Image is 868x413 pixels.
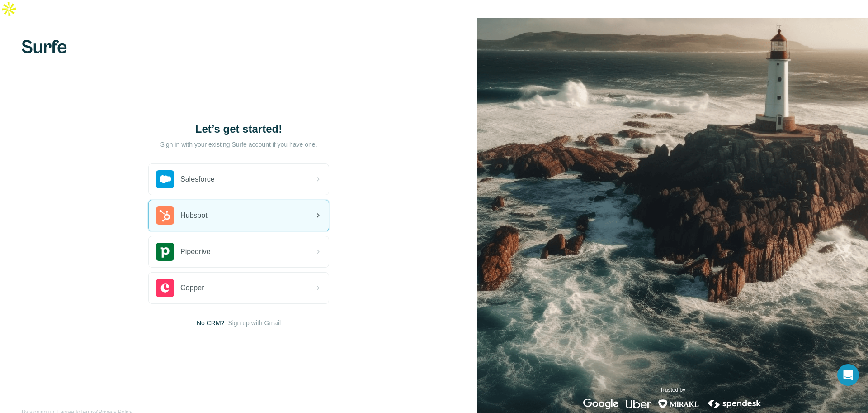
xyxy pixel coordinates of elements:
[197,318,224,327] span: No CRM?
[837,364,859,386] div: Open Intercom Messenger
[156,170,174,188] img: salesforce's logo
[180,246,211,257] span: Pipedrive
[22,40,67,53] img: Surfe's logo
[583,399,618,409] img: google's logo
[148,122,329,136] h1: Let’s get started!
[228,318,281,327] button: Sign up with Gmail
[180,210,208,221] span: Hubspot
[660,386,685,394] p: Trusted by
[156,206,174,225] img: hubspot's logo
[180,174,215,185] span: Salesforce
[707,399,763,409] img: spendesk's logo
[658,399,699,409] img: mirakl's logo
[156,279,174,297] img: copper's logo
[180,283,204,293] span: Copper
[156,243,174,261] img: pipedrive's logo
[626,399,651,409] img: uber's logo
[160,140,317,149] p: Sign in with your existing Surfe account if you have one.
